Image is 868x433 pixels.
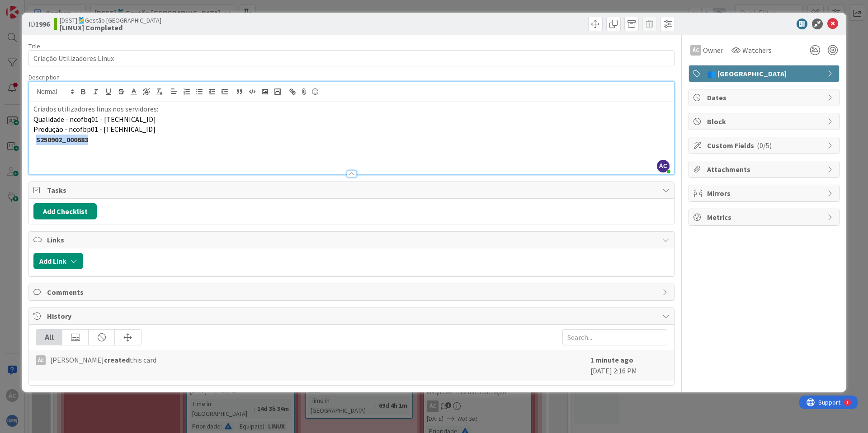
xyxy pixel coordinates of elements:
[33,253,83,269] button: Add Link
[33,104,670,114] p: Criados utilizadores linux nos servidores:
[707,164,823,175] span: Attachments
[36,355,46,365] div: ÁC
[28,73,60,81] span: Description
[657,160,670,172] span: ÁC
[47,185,658,196] span: Tasks
[703,45,723,56] span: Owner
[707,188,823,199] span: Mirrors
[28,42,40,50] label: Title
[562,329,667,345] input: Search...
[742,45,772,56] span: Watchers
[47,234,658,245] span: Links
[50,354,156,365] span: [PERSON_NAME] this card
[28,50,675,66] input: type card name here...
[19,1,41,12] span: Support
[60,17,161,24] span: [DSST]🎽Gestão [GEOGRAPHIC_DATA]
[33,125,156,134] span: Produção - ncofbp01 - [TECHNICAL_ID]
[590,354,667,376] div: [DATE] 2:16 PM
[707,116,823,127] span: Block
[33,115,156,124] span: Qualidade - ncofbq01 - [TECHNICAL_ID]
[47,311,658,321] span: History
[28,19,50,29] span: ID
[33,203,97,219] button: Add Checklist
[60,24,161,31] b: [LINUX] Completed
[707,68,823,79] span: 👥 [GEOGRAPHIC_DATA]
[757,141,772,150] span: ( 0/5 )
[707,92,823,103] span: Dates
[590,355,633,364] b: 1 minute ago
[35,19,50,28] b: 1996
[707,140,823,151] span: Custom Fields
[47,4,49,11] div: 1
[690,45,701,56] div: ÁC
[707,212,823,223] span: Metrics
[36,330,62,345] div: All
[36,135,88,144] strong: S250902_000683
[104,355,130,364] b: created
[47,287,658,298] span: Comments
